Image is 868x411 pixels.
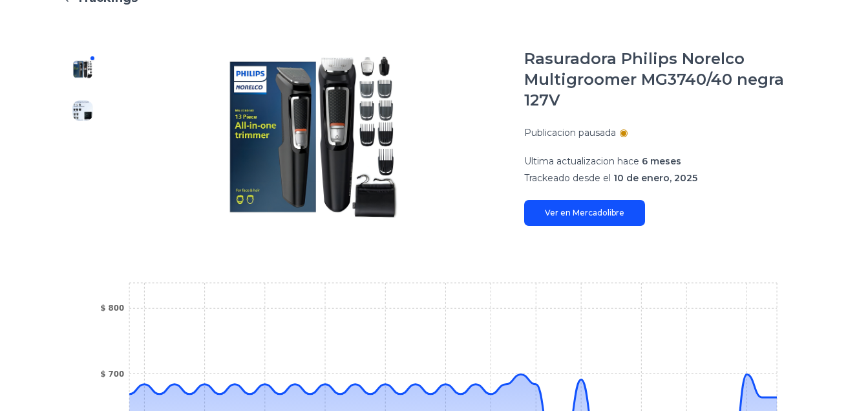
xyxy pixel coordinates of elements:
span: 6 meses [642,155,681,167]
a: Ver en Mercadolibre [524,200,645,226]
span: Trackeado desde el [524,172,611,184]
span: Ultima actualizacion hace [524,155,639,167]
p: Publicacion pausada [524,126,616,139]
h1: Rasuradora Philips Norelco Multigroomer MG3740/40 negra 127V [524,49,806,111]
img: Rasuradora Philips Norelco Multigroomer MG3740/40 negra 127V [72,59,93,80]
tspan: $ 800 [100,304,124,313]
img: Rasuradora Philips Norelco Multigroomer MG3740/40 negra 127V [129,49,498,226]
tspan: $ 700 [100,370,124,379]
span: 10 de enero, 2025 [613,172,697,184]
img: Rasuradora Philips Norelco Multigroomer MG3740/40 negra 127V [72,100,93,121]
